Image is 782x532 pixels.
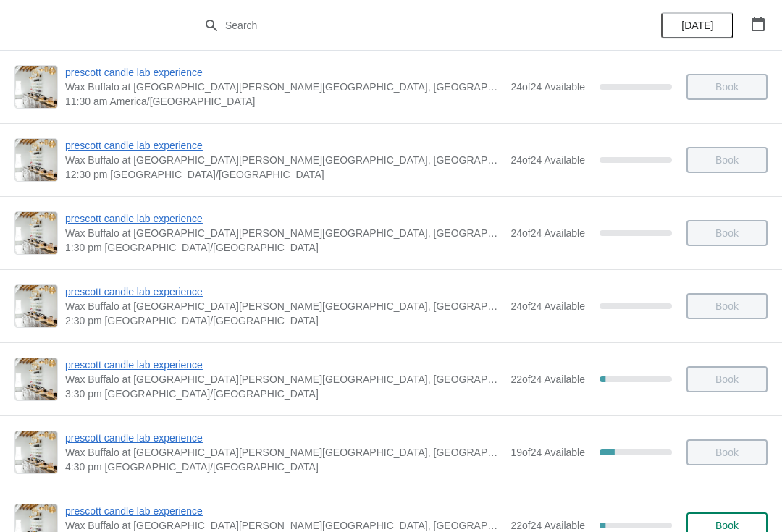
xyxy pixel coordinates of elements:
span: 4:30 pm [GEOGRAPHIC_DATA]/[GEOGRAPHIC_DATA] [65,460,503,474]
span: 22 of 24 Available [510,520,585,531]
span: Wax Buffalo at [GEOGRAPHIC_DATA][PERSON_NAME][GEOGRAPHIC_DATA], [GEOGRAPHIC_DATA], [GEOGRAPHIC_DA... [65,372,503,387]
span: Book [715,520,739,531]
span: 1:30 pm [GEOGRAPHIC_DATA]/[GEOGRAPHIC_DATA] [65,240,503,255]
span: 12:30 pm [GEOGRAPHIC_DATA]/[GEOGRAPHIC_DATA] [65,167,503,182]
span: 3:30 pm [GEOGRAPHIC_DATA]/[GEOGRAPHIC_DATA] [65,387,503,401]
span: 22 of 24 Available [510,373,585,385]
span: prescott candle lab experience [65,211,503,226]
span: Wax Buffalo at [GEOGRAPHIC_DATA][PERSON_NAME][GEOGRAPHIC_DATA], [GEOGRAPHIC_DATA], [GEOGRAPHIC_DA... [65,153,503,167]
span: Wax Buffalo at [GEOGRAPHIC_DATA][PERSON_NAME][GEOGRAPHIC_DATA], [GEOGRAPHIC_DATA], [GEOGRAPHIC_DA... [65,299,503,313]
span: 24 of 24 Available [510,81,585,93]
span: Wax Buffalo at [GEOGRAPHIC_DATA][PERSON_NAME][GEOGRAPHIC_DATA], [GEOGRAPHIC_DATA], [GEOGRAPHIC_DA... [65,80,503,94]
span: 24 of 24 Available [510,227,585,239]
img: prescott candle lab experience | Wax Buffalo at Prescott, Prescott Avenue, Lincoln, NE, USA | 1:3... [15,212,57,254]
span: Wax Buffalo at [GEOGRAPHIC_DATA][PERSON_NAME][GEOGRAPHIC_DATA], [GEOGRAPHIC_DATA], [GEOGRAPHIC_DA... [65,445,503,460]
span: prescott candle lab experience [65,65,503,80]
span: prescott candle lab experience [65,138,503,153]
span: [DATE] [681,20,713,31]
span: prescott candle lab experience [65,284,503,299]
img: prescott candle lab experience | Wax Buffalo at Prescott, Prescott Avenue, Lincoln, NE, USA | 3:3... [15,358,57,400]
span: 24 of 24 Available [510,154,585,166]
button: [DATE] [661,12,733,38]
span: prescott candle lab experience [65,358,503,372]
img: prescott candle lab experience | Wax Buffalo at Prescott, Prescott Avenue, Lincoln, NE, USA | 11:... [15,66,57,108]
img: prescott candle lab experience | Wax Buffalo at Prescott, Prescott Avenue, Lincoln, NE, USA | 2:3... [15,285,57,327]
span: Wax Buffalo at [GEOGRAPHIC_DATA][PERSON_NAME][GEOGRAPHIC_DATA], [GEOGRAPHIC_DATA], [GEOGRAPHIC_DA... [65,226,503,240]
span: 24 of 24 Available [510,300,585,312]
img: prescott candle lab experience | Wax Buffalo at Prescott, Prescott Avenue, Lincoln, NE, USA | 12:... [15,139,57,181]
span: 11:30 am America/[GEOGRAPHIC_DATA] [65,94,503,109]
span: 2:30 pm [GEOGRAPHIC_DATA]/[GEOGRAPHIC_DATA] [65,313,503,328]
img: prescott candle lab experience | Wax Buffalo at Prescott, Prescott Avenue, Lincoln, NE, USA | 4:3... [15,431,57,473]
input: Search [224,12,586,38]
span: 19 of 24 Available [510,447,585,458]
span: prescott candle lab experience [65,504,503,518]
span: prescott candle lab experience [65,431,503,445]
